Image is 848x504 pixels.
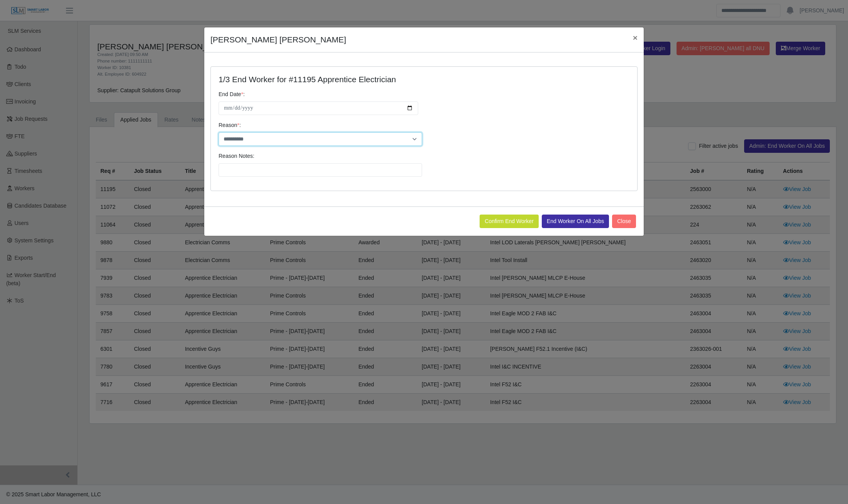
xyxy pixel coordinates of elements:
[627,27,644,48] button: Close
[612,215,636,228] button: Close
[219,152,254,160] label: Reason Notes:
[633,33,638,42] span: ×
[219,90,245,98] label: End Date :
[219,121,241,129] label: Reason :
[219,74,524,84] h4: 1/3 End Worker for #11195 Apprentice Electrician
[542,215,609,228] button: End Worker On All Jobs
[480,215,539,228] button: Confirm End Worker
[210,34,346,46] h4: [PERSON_NAME] [PERSON_NAME]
